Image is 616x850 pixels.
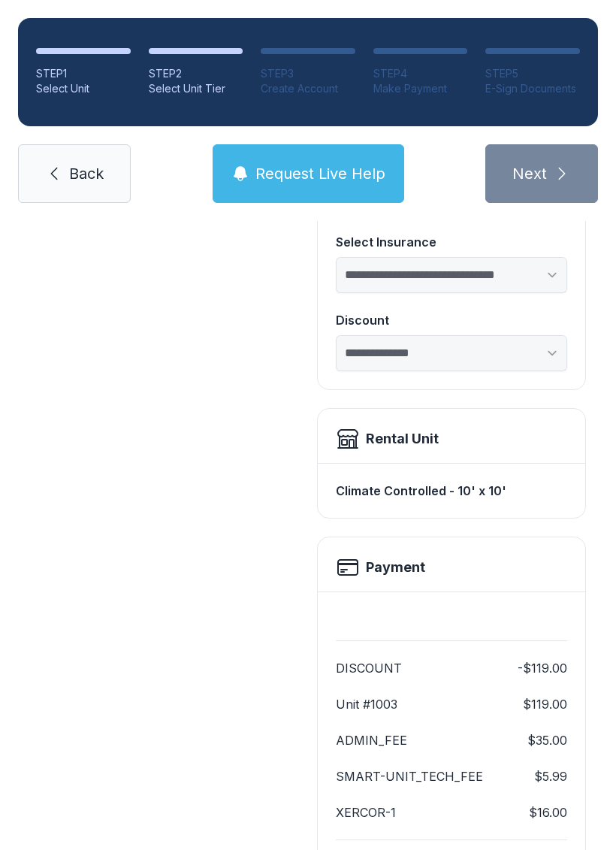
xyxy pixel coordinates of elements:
[518,659,567,677] dd: -$119.00
[255,163,385,184] span: Request Live Help
[149,66,243,81] div: STEP 2
[336,476,567,506] div: Climate Controlled - 10' x 10'
[523,695,567,713] dd: $119.00
[373,66,468,81] div: STEP 4
[336,767,483,785] dt: SMART-UNIT_TECH_FEE
[527,731,567,749] dd: $35.00
[336,803,396,821] dt: XERCOR-1
[336,311,567,329] div: Discount
[366,428,439,449] div: Rental Unit
[485,81,580,96] div: E-Sign Documents
[512,163,547,184] span: Next
[261,66,355,81] div: STEP 3
[373,81,468,96] div: Make Payment
[36,66,131,81] div: STEP 1
[366,557,425,578] h2: Payment
[261,81,355,96] div: Create Account
[485,66,580,81] div: STEP 5
[529,803,567,821] dd: $16.00
[336,233,567,251] div: Select Insurance
[336,335,567,371] select: Discount
[336,257,567,293] select: Select Insurance
[36,81,131,96] div: Select Unit
[69,163,104,184] span: Back
[534,767,567,785] dd: $5.99
[336,731,407,749] dt: ADMIN_FEE
[336,659,402,677] dt: DISCOUNT
[336,695,397,713] dt: Unit #1003
[149,81,243,96] div: Select Unit Tier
